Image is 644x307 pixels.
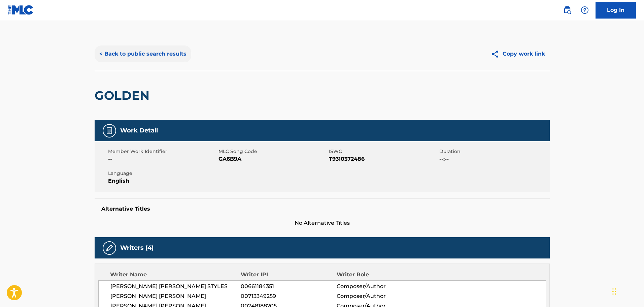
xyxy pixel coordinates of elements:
[337,271,424,279] div: Writer Role
[101,206,543,212] h5: Alternative Titles
[108,155,217,163] span: --
[120,127,158,134] h5: Work Detail
[329,148,438,155] span: ISWC
[108,170,217,177] span: Language
[105,127,113,135] img: Work Detail
[218,155,327,163] span: GA6B9A
[561,3,574,17] a: Public Search
[241,282,336,290] span: 00661184351
[95,219,550,227] span: No Alternative Titles
[337,292,424,300] span: Composer/Author
[241,292,336,300] span: 00713349259
[110,292,241,300] span: [PERSON_NAME] [PERSON_NAME]
[596,2,636,19] a: Log In
[491,50,503,58] img: Copy work link
[241,271,337,279] div: Writer IPI
[563,6,571,14] img: search
[110,282,241,290] span: [PERSON_NAME] [PERSON_NAME] STYLES
[610,275,644,307] iframe: Chat Widget
[120,244,154,252] h5: Writers (4)
[95,45,191,62] button: < Back to public search results
[439,148,548,155] span: Duration
[110,271,241,279] div: Writer Name
[108,177,217,185] span: English
[8,5,34,15] img: MLC Logo
[105,244,113,252] img: Writers
[218,148,327,155] span: MLC Song Code
[486,45,550,62] button: Copy work link
[95,88,153,103] h2: GOLDEN
[612,281,616,302] div: Drag
[337,282,424,290] span: Composer/Author
[578,3,591,17] div: Help
[108,148,217,155] span: Member Work Identifier
[439,155,548,163] span: --:--
[581,6,589,14] img: help
[329,155,438,163] span: T9310372486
